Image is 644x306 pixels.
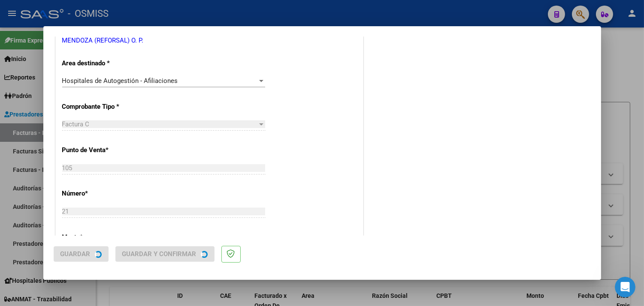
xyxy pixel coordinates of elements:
[62,189,151,199] p: Número
[115,246,215,262] button: Guardar y Confirmar
[62,58,151,68] p: Area destinado *
[62,77,178,85] span: Hospitales de Autogestión - Afiliaciones
[62,102,151,112] p: Comprobante Tipo *
[60,250,91,258] span: Guardar
[62,145,151,155] p: Punto de Venta
[615,277,635,297] iframe: Intercom live chat
[54,246,109,262] button: Guardar
[122,250,197,258] span: Guardar y Confirmar
[62,120,90,128] span: Factura C
[62,233,151,242] p: Monto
